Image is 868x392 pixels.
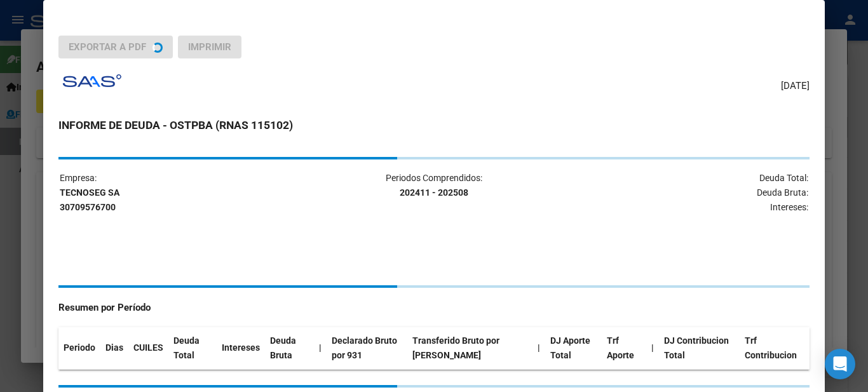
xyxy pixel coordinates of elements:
[532,327,545,369] th: |
[168,327,217,369] th: Deuda Total
[58,301,809,315] h4: Resumen por Período
[740,327,810,369] th: Trf Contribucion
[69,41,146,53] span: Exportar a PDF
[265,327,314,369] th: Deuda Bruta
[659,327,740,369] th: DJ Contribucion Total
[128,327,168,369] th: CUILES
[781,79,810,93] span: [DATE]
[58,117,809,133] h3: INFORME DE DEUDA - OSTPBA (RNAS 115102)
[188,41,231,53] span: Imprimir
[646,327,659,369] th: |
[327,327,407,369] th: Declarado Bruto por 931
[400,187,468,198] strong: 202411 - 202508
[314,327,327,369] th: |
[309,171,558,200] p: Periodos Comprendidos:
[100,327,128,369] th: Dias
[58,327,100,369] th: Periodo
[58,36,173,58] button: Exportar a PDF
[178,36,241,58] button: Imprimir
[60,171,308,214] p: Empresa:
[217,327,265,369] th: Intereses
[825,349,855,379] div: Open Intercom Messenger
[602,327,646,369] th: Trf Aporte
[560,171,808,214] p: Deuda Total: Deuda Bruta: Intereses:
[407,327,532,369] th: Transferido Bruto por [PERSON_NAME]
[60,187,119,212] strong: TECNOSEG SA 30709576700
[545,327,601,369] th: DJ Aporte Total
